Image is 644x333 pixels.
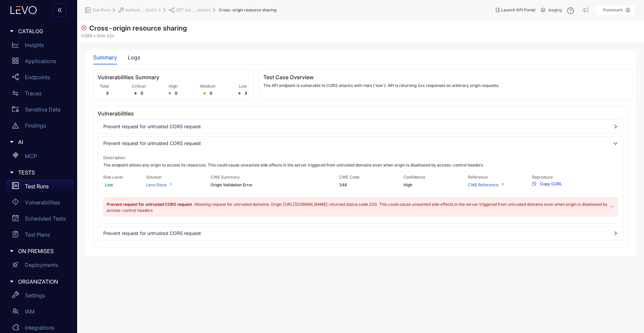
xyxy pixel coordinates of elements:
a: Scheduled Tests [7,212,73,228]
div: ON PREMISES [4,244,73,258]
span: 0 [210,91,212,96]
span: 0 [141,91,143,96]
span: Solution [146,175,162,180]
p: Traces [25,90,42,96]
span: Prevent request for untrusted CORS request [107,202,193,207]
span: Low [239,84,247,89]
a: Traces [7,87,73,103]
p: IAM [25,308,35,315]
span: Low [103,183,115,187]
p: Sensitive Data [25,106,60,112]
span: Description [103,155,125,160]
span: Copy CURL [540,182,562,186]
a: MCP [7,149,73,165]
span: warning [12,122,19,129]
p: Poshmark [603,8,623,12]
span: Prevent request for untrusted CORS request [103,141,618,146]
span: ON PREMISES [18,248,68,254]
span: Total [100,84,109,89]
span: CWE Code [339,175,360,180]
a: Endpoints [7,70,73,87]
span: GET /ap......s/users [176,8,211,12]
span: CORS [81,34,93,38]
span: The endpoint allows any origin to access its resources. This could cause unwanted side effects in... [103,163,618,168]
span: team [12,308,19,315]
span: caret-right [9,279,14,284]
button: Copy CURL [532,180,562,188]
a: Test Plans [7,228,73,244]
div: AI [4,135,73,149]
a: CWE Reference [468,182,498,187]
a: Applications [7,54,73,70]
p: Applications [25,58,56,64]
button: double-left [53,3,66,17]
div: Logs [128,54,140,60]
a: Settings [7,289,73,305]
p: Test Runs [25,183,49,189]
span: CWE Summary [211,175,240,180]
span: TESTS [18,170,68,176]
span: AI [18,139,68,145]
span: Critical [132,84,146,89]
h3: Vulnerabilities [98,110,624,116]
span: Confidence [404,175,425,180]
span: High [169,84,177,89]
div: Summary [93,54,117,60]
a: Sensitive Data [7,103,73,119]
span: right [613,124,618,129]
p: Endpoints [25,74,50,80]
a: Deployments [7,258,73,275]
p: Insights [25,42,44,48]
a: Insights [7,38,73,54]
span: 3 [245,91,247,96]
span: right [613,141,618,146]
a: Levo Docs [146,182,166,187]
span: caret-right [9,249,14,253]
a: Findings [7,119,73,135]
span: : Allowing request for untrusted domains: Origin [URL][DOMAIN_NAME] returned status code 200. Thi... [107,202,607,213]
span: caret-right [9,29,14,34]
span: High [404,183,468,187]
span: caret-right [9,170,14,175]
div: ORGANIZATION [4,275,73,289]
span: staging [548,8,562,12]
span: 0 [175,91,177,96]
p: Findings [25,123,46,129]
p: The API endpoint is vulnerable to CORS attacks with risks {'low'}. API is returning 2xx responses... [263,83,629,88]
span: 3 [106,91,109,96]
h3: Test Case Overview [263,74,629,80]
div: CATALOG [4,24,73,38]
p: Settings [25,292,45,298]
p: MCP [25,153,37,159]
a: Vulnerabilities [7,196,73,212]
span: Origin Validation Error [211,183,339,187]
button: Launch API Portal [490,5,541,15]
span: Authent......8a2tc 1 [125,8,161,12]
span: Prevent request for untrusted CORS request [103,231,618,236]
span: Reproduce [532,175,553,180]
span: 00m 22s [97,34,114,38]
span: CATALOG [18,28,68,34]
a: Test Runs [7,180,73,196]
span: Prevent request for untrusted CORS request [103,124,618,129]
span: Reference [468,175,488,180]
span: 346 [339,183,404,187]
h3: Vulnerabilities Summary [98,74,249,80]
span: swap [12,90,19,97]
p: Scheduled Tests [25,216,66,222]
p: Deployments [25,262,58,268]
span: Launch API Portal [501,8,535,12]
span: ORGANIZATION [18,279,68,285]
span: Medium [200,84,216,89]
p: Vulnerabilities [25,199,60,205]
a: IAM [7,305,73,321]
span: caret-right [9,140,14,144]
div: TESTS [4,165,73,180]
span: Test Runs [92,8,110,12]
p: Integrations [25,325,54,331]
span: double-left [57,7,62,13]
p: Test Plans [25,232,50,238]
span: right [613,231,618,236]
span: Cross-origin resource sharing [81,24,187,32]
span: Cross-origin resource sharing [219,8,276,12]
